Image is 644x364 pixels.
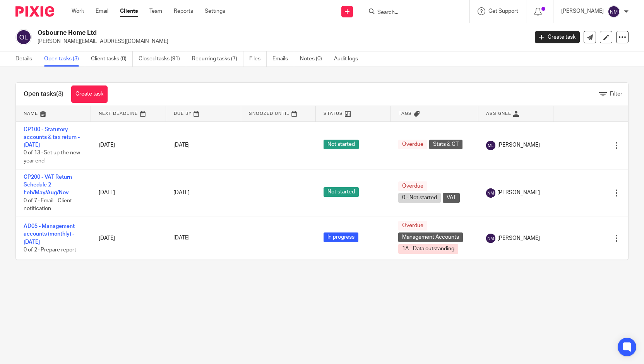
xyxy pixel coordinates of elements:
[15,6,54,17] img: Pixie
[174,7,193,15] a: Reports
[24,247,76,253] span: 0 of 2 · Prepare report
[24,90,63,98] h1: Open tasks
[44,51,85,67] a: Open tasks (3)
[398,140,427,149] span: Overdue
[443,193,460,203] span: VAT
[139,51,186,67] a: Closed tasks (91)
[398,244,458,254] span: 1A - Data outstanding
[24,127,80,148] a: CP100 - Statutory accounts & tax return - [DATE]
[300,51,328,67] a: Notes (0)
[15,51,38,67] a: Details
[173,236,190,241] span: [DATE]
[173,190,190,196] span: [DATE]
[399,111,412,116] span: Tags
[324,111,343,116] span: Status
[149,7,162,15] a: Team
[608,5,620,18] img: svg%3E
[205,7,225,15] a: Settings
[96,7,108,15] a: Email
[72,7,84,15] a: Work
[398,181,427,191] span: Overdue
[334,51,364,67] a: Audit logs
[192,51,243,67] a: Recurring tasks (7)
[91,121,166,169] td: [DATE]
[535,31,580,43] a: Create task
[488,9,518,14] span: Get Support
[173,142,190,148] span: [DATE]
[38,29,426,37] h2: Osbourne Home Ltd
[272,51,294,67] a: Emails
[249,111,289,116] span: Snoozed Until
[497,189,540,197] span: [PERSON_NAME]
[56,91,63,97] span: (3)
[497,141,540,149] span: [PERSON_NAME]
[24,224,75,245] a: AD05 - Management accounts (monthly) - [DATE]
[486,188,495,198] img: svg%3E
[429,140,462,149] span: Stats & CT
[324,140,359,149] span: Not started
[24,198,72,212] span: 0 of 7 · Email - Client notification
[324,232,358,242] span: In progress
[71,85,108,103] a: Create task
[120,7,138,15] a: Clients
[398,232,463,242] span: Management Accounts
[324,187,359,197] span: Not started
[38,38,523,45] p: [PERSON_NAME][EMAIL_ADDRESS][DOMAIN_NAME]
[398,193,441,203] span: 0 - Not started
[24,150,80,164] span: 0 of 13 · Set up the new year end
[91,217,166,260] td: [DATE]
[561,7,604,15] p: [PERSON_NAME]
[486,141,495,150] img: svg%3E
[486,234,495,243] img: svg%3E
[249,51,267,67] a: Files
[91,169,166,217] td: [DATE]
[398,221,427,231] span: Overdue
[24,174,72,196] a: CP200 - VAT Return Schedule 2 - Feb/May/Aug/Nov
[497,234,540,242] span: [PERSON_NAME]
[91,51,133,67] a: Client tasks (0)
[377,9,446,16] input: Search
[610,91,622,97] span: Filter
[15,29,32,45] img: svg%3E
